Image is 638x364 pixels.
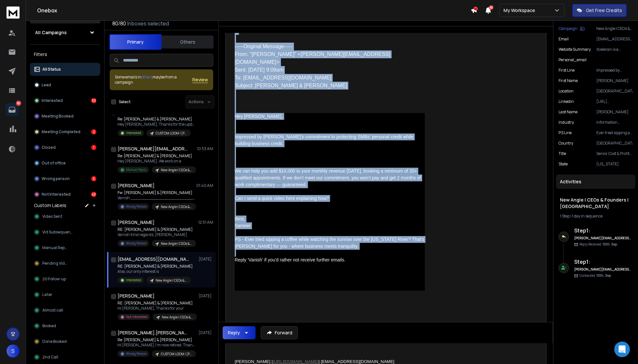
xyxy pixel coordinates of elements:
button: Primary [109,34,161,50]
button: Wrong person5 [30,172,100,185]
span: 80 / 80 [112,20,126,27]
h1: [PERSON_NAME][EMAIL_ADDRESS][DOMAIN_NAME] [118,146,189,152]
h1: [PERSON_NAME] [118,182,155,189]
div: Reply 'Vanish' if you'd rather not receive further emails. [235,257,425,263]
p: personal_email [559,57,587,63]
p: [US_STATE] [596,161,633,167]
button: Reply [223,326,256,339]
p: Senior Cost & Profit Consultant [596,151,633,156]
p: linkedin [559,99,574,104]
p: Closed [42,145,56,150]
span: Booked [42,323,56,329]
span: others [141,74,153,80]
p: Re: [PERSON_NAME] & [PERSON_NAME] [118,117,196,122]
p: title [559,151,566,156]
span: 10th, Sep [603,242,617,246]
div: 2 [91,129,96,134]
div: 1 [91,145,96,150]
p: Hey [PERSON_NAME], We work on a [118,159,196,164]
p: Wrong Person [126,204,146,209]
span: 50 [489,5,493,10]
p: information technology & services [596,120,633,125]
p: New Angle | CEOs & Founders | [GEOGRAPHIC_DATA] [161,241,192,246]
p: Wrong person [42,176,70,181]
p: Hey [PERSON_NAME], Thanks for the update! [118,122,196,127]
p: Meeting Completed [42,129,80,134]
p: country [559,141,573,146]
button: Others [161,35,214,49]
p: Ever tried sipping a coffee while watching the sunrise over the [US_STATE] River? That's [PERSON_... [596,130,633,135]
h1: [PERSON_NAME] [118,219,155,226]
p: 80 [16,101,21,106]
p: -----Original Message----- From: "[PERSON_NAME]" <[PERSON_NAME][EMAIL_ADDRESS][DOMAIN_NAME]> Sent... [235,43,425,97]
button: Review [192,77,208,83]
h3: Filters [30,50,100,59]
p: [EMAIL_ADDRESS][DOMAIN_NAME] [596,36,633,42]
p: Email [559,36,569,42]
button: Out of office [30,157,100,170]
p: Lead [42,82,51,88]
p: P.S Line [559,130,572,135]
h6: [PERSON_NAME][EMAIL_ADDRESS][DOMAIN_NAME] [574,236,631,241]
p: Vanish ________________________________ From: [PERSON_NAME] [118,195,196,201]
span: 1 day in sequence [572,213,603,219]
p: First Line [559,68,575,73]
button: Manual Reply [30,241,100,254]
p: [PERSON_NAME] [596,109,633,115]
p: New Angle | CEOs & Founders | [GEOGRAPHIC_DATA] [596,26,633,31]
div: Hey [PERSON_NAME], [235,113,425,291]
span: Almost call [42,308,63,313]
p: Re: [PERSON_NAME] & [PERSON_NAME] [118,337,196,343]
p: [GEOGRAPHIC_DATA] [596,141,633,146]
p: My Workspace [504,7,538,14]
p: Impressed by [PERSON_NAME]'s commitment to protecting SMBs' personal credit while building busine... [596,68,633,73]
span: 1 Step [560,213,570,219]
p: Xceleran is a business management solutions provider based in [GEOGRAPHIC_DATA], specifically in ... [596,47,633,52]
p: [DATE] [199,293,213,299]
div: Activities [556,175,635,189]
div: 30 [91,98,96,103]
button: Interested30 [30,94,100,107]
p: [DATE] [199,330,213,335]
div: Some emails in maybe from a campaign [115,75,192,85]
p: Hi [PERSON_NAME], Thanks for your [118,306,196,311]
div: 43 [91,192,96,197]
div: Reply [228,329,240,336]
label: Select [119,99,131,105]
p: Not Interested [126,315,147,319]
h1: All Campaigns [35,29,67,36]
h1: [EMAIL_ADDRESS][DOMAIN_NAME] [118,256,189,262]
div: Impressed by [PERSON_NAME]'s commitment to protecting SMBs' personal credit while building busine... [235,133,425,284]
p: First Name [559,78,578,83]
button: Forward [261,326,298,339]
p: CUSTOM LOOM | [PERSON_NAME] | WHOLE WORLD [156,131,187,136]
span: Manual Reply [42,245,68,250]
p: 01:40 AM [196,183,213,188]
span: 20 Follow-up [42,276,66,282]
div: We can help you add $10,000 to your monthly revenue [DATE], booking a minimum of 20+ qualified ap... [235,168,425,270]
h1: [PERSON_NAME].[PERSON_NAME] [118,329,189,336]
p: Last Name [559,109,577,115]
p: CUSTOM LOOM | [PERSON_NAME] | WHOLE WORLD [161,352,192,357]
div: Best, Sameer PS - Ever tried sipping a coffee while watching the sunrise over the [US_STATE] Rive... [235,209,425,250]
button: S [7,344,20,357]
h6: Step 1 : [574,227,631,234]
h3: Custom Labels [34,202,66,209]
h6: Step 1 : [574,258,631,266]
p: Interested [126,131,141,135]
p: 12:51 AM [198,220,213,225]
p: industry [559,120,574,125]
a: 80 [6,103,19,116]
h1: [PERSON_NAME] [118,293,155,299]
button: Vid Subsequence [30,226,100,239]
button: Get Free Credits [572,4,627,17]
button: All Status [30,63,100,76]
button: Campaign [559,26,585,31]
div: | [560,214,631,219]
p: Fw: [PERSON_NAME] & [PERSON_NAME] [118,190,196,195]
span: 10th, Sep [596,273,611,278]
p: Meeting Booked [42,114,74,119]
p: Wrong Person [126,241,146,246]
